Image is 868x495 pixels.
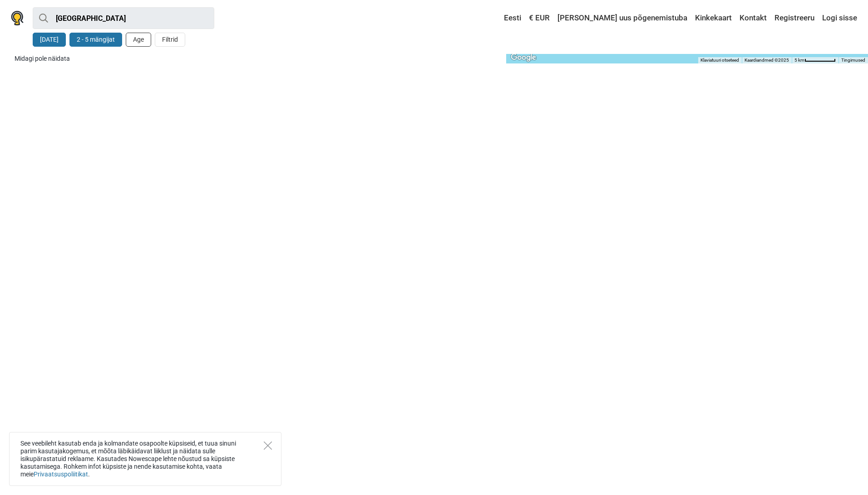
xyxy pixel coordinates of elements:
[794,58,804,63] span: 5 km
[745,58,789,63] span: Kaardiandmed ©2025
[841,58,865,63] a: Tingimused (avaneb uuel vahekaardil)
[34,471,88,478] a: Privaatsuspoliitikat
[495,10,523,26] a: Eesti
[555,10,690,26] a: [PERSON_NAME] uus põgenemistuba
[33,7,214,29] input: proovi “Tallinn”
[33,33,66,47] button: [DATE]
[9,432,281,486] div: See veebileht kasutab enda ja kolmandate osapoolte küpsiseid, et tuua sinuni parim kasutajakogemu...
[792,57,838,63] button: Kaardi mõõtkava: 5 km 65 piksli kohta
[820,10,857,26] a: Logi sisse
[498,15,504,21] img: Eesti
[264,442,272,450] button: Close
[126,33,151,47] button: Age
[155,33,185,47] button: Filtrid
[11,11,24,25] img: Nowescape logo
[508,52,538,63] a: Google Mapsis selle piirkonna avamine (avaneb uues aknas)
[15,54,499,63] div: Midagi pole näidata
[737,10,769,26] a: Kontakt
[527,10,552,26] a: € EUR
[700,57,739,63] button: Klaviatuuri otseteed
[693,10,734,26] a: Kinkekaart
[772,10,817,26] a: Registreeru
[508,52,538,63] img: Google
[69,33,122,47] button: 2 - 5 mängijat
